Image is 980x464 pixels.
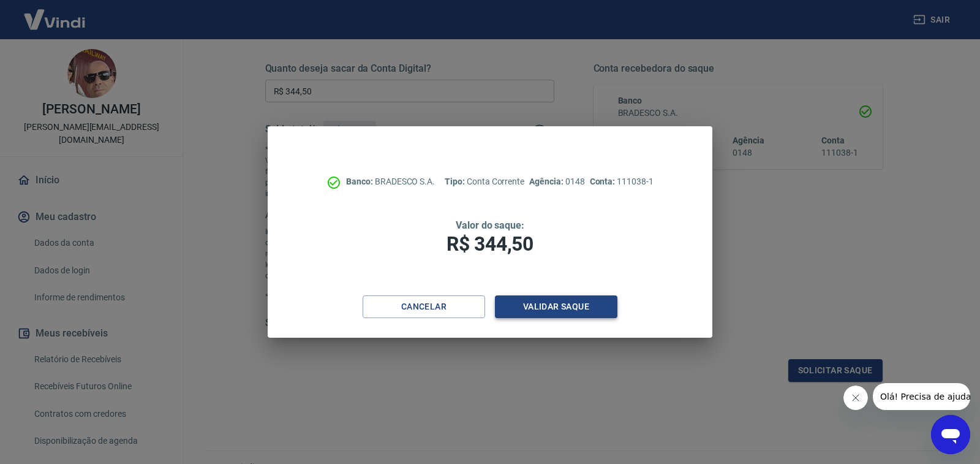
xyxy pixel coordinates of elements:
[495,295,617,318] button: Validar saque
[7,9,103,18] span: Olá! Precisa de ajuda?
[931,415,970,454] iframe: Botão para abrir a janela de mensagens
[445,175,524,188] p: Conta Corrente
[346,175,435,188] p: BRADESCO S.A.
[529,177,565,186] span: Agência:
[447,232,533,256] span: R$ 344,50
[445,177,467,186] span: Tipo:
[590,175,654,188] p: 111038-1
[363,295,485,318] button: Cancelar
[346,177,375,186] span: Banco:
[529,175,584,188] p: 0148
[590,177,617,186] span: Conta:
[843,386,868,410] iframe: Fechar mensagem
[873,383,970,410] iframe: Mensagem da empresa
[456,219,524,231] span: Valor do saque:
